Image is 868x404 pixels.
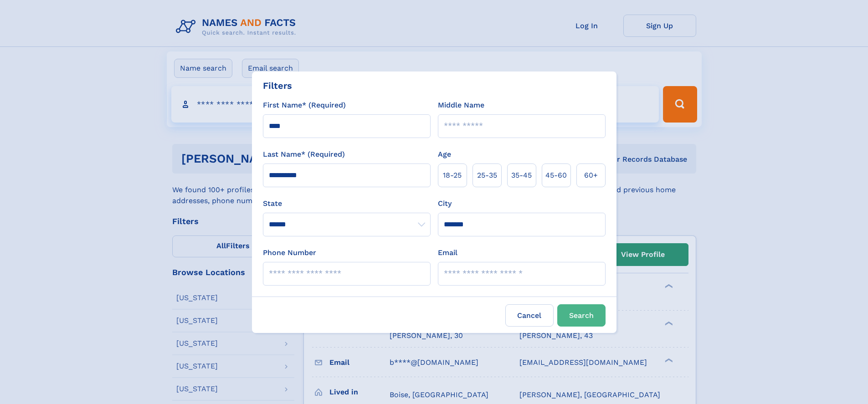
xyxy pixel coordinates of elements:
label: Cancel [505,304,554,327]
label: State [263,198,431,209]
label: Phone Number [263,247,316,258]
span: 18‑25 [443,170,462,181]
span: 35‑45 [511,170,532,181]
label: City [438,198,452,209]
button: Search [557,304,606,327]
span: 60+ [584,170,598,181]
label: Email [438,247,457,258]
div: Filters [263,79,292,92]
span: 45‑60 [545,170,567,181]
label: First Name* (Required) [263,100,346,111]
label: Last Name* (Required) [263,149,345,160]
label: Middle Name [438,100,484,111]
label: Age [438,149,451,160]
span: 25‑35 [477,170,497,181]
